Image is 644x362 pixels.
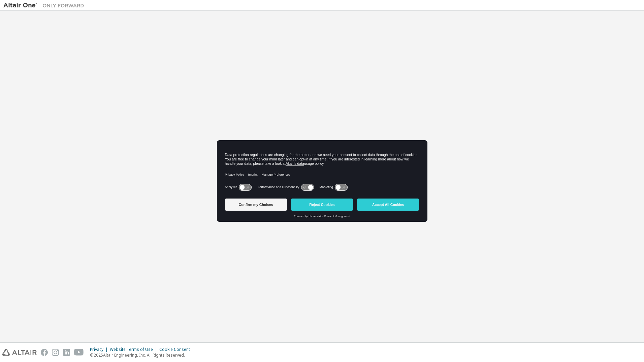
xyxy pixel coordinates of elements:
img: linkedin.svg [63,349,70,356]
div: Website Terms of Use [110,347,159,352]
div: Cookie Consent [159,347,194,352]
p: © 2025 Altair Engineering, Inc. All Rights Reserved. [90,352,194,358]
div: Privacy [90,347,110,352]
img: facebook.svg [41,349,48,356]
img: altair_logo.svg [2,349,37,356]
img: instagram.svg [52,349,59,356]
img: youtube.svg [74,349,84,356]
img: Altair One [3,2,88,9]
